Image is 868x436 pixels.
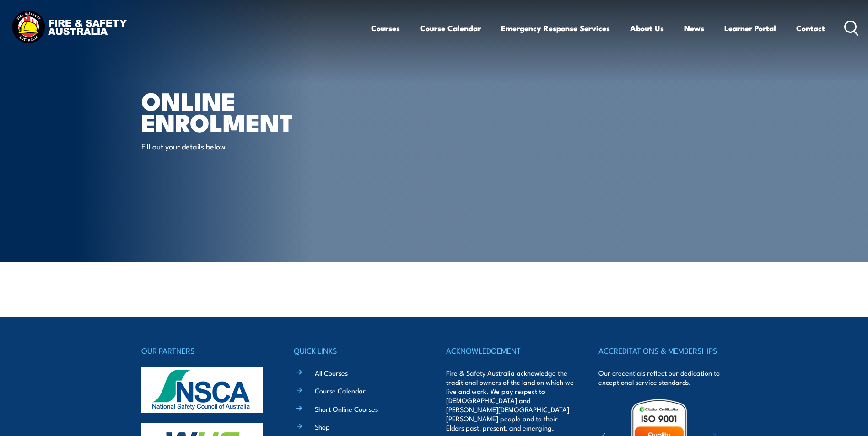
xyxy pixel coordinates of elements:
[724,16,776,40] a: Learner Portal
[420,16,481,40] a: Course Calendar
[796,16,825,40] a: Contact
[684,16,704,40] a: News
[598,368,727,387] p: Our credentials reflect our dedication to exceptional service standards.
[598,344,727,357] h4: ACCREDITATIONS & MEMBERSHIPS
[141,141,308,151] p: Fill out your details below
[315,386,366,395] a: Course Calendar
[446,368,574,432] p: Fire & Safety Australia acknowledge the traditional owners of the land on which we live and work....
[141,367,263,413] img: nsca-logo-footer
[315,422,330,431] a: Shop
[141,344,270,357] h4: OUR PARTNERS
[315,368,348,378] a: All Courses
[141,90,367,132] h1: Online Enrolment
[630,16,664,40] a: About Us
[501,16,610,40] a: Emergency Response Services
[446,344,574,357] h4: ACKNOWLEDGEMENT
[315,404,378,414] a: Short Online Courses
[294,344,422,357] h4: QUICK LINKS
[371,16,400,40] a: Courses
